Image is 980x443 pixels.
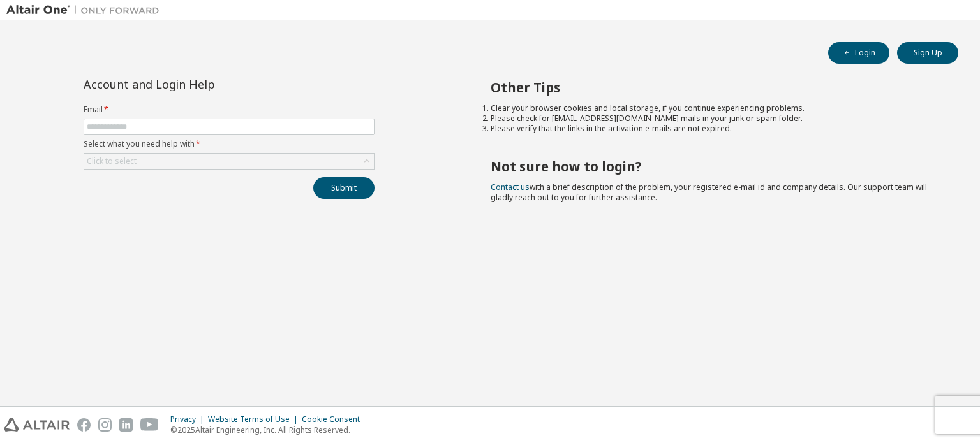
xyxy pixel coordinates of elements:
[491,113,936,124] li: Please check for [EMAIL_ADDRESS][DOMAIN_NAME] mails in your junk or spam folder.
[897,42,958,64] button: Sign Up
[491,124,936,134] li: Please verify that the links in the activation e-mails are not expired.
[77,418,91,432] img: facebook.svg
[98,418,112,432] img: instagram.svg
[4,418,70,432] img: altair_logo.svg
[170,425,367,435] p: © 2025 Altair Engineering, Inc. All Rights Reserved.
[84,105,375,115] label: Email
[491,158,936,175] h2: Not sure how to login?
[302,414,367,425] div: Cookie Consent
[84,154,374,169] div: Click to select
[84,139,375,149] label: Select what you need help with
[170,414,208,425] div: Privacy
[140,418,159,432] img: youtube.svg
[828,42,889,64] button: Login
[87,156,137,166] div: Click to select
[84,79,316,89] div: Account and Login Help
[208,414,302,425] div: Website Terms of Use
[119,418,133,432] img: linkedin.svg
[6,4,166,17] img: Altair One
[491,182,927,203] span: with a brief description of the problem, your registered e-mail id and company details. Our suppo...
[491,182,530,192] a: Contact us
[491,103,936,113] li: Clear your browser cookies and local storage, if you continue experiencing problems.
[313,177,375,199] button: Submit
[491,79,936,96] h2: Other Tips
